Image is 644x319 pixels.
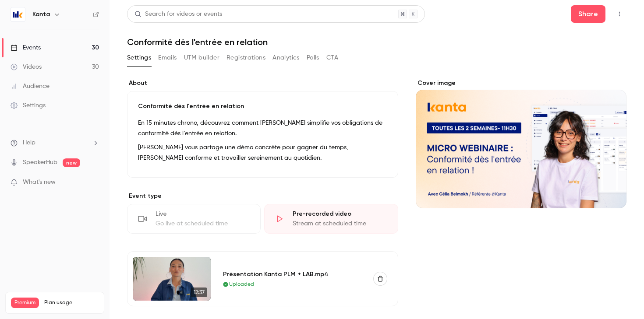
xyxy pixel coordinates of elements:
[229,280,254,288] span: Uploaded
[191,287,207,297] span: 12:37
[11,43,41,52] div: Events
[127,204,261,234] div: LiveGo live at scheduled time
[44,299,99,306] span: Plan usage
[264,204,398,234] div: Pre-recorded videoStream at scheduled time
[32,10,50,19] h6: Kanta
[156,219,250,228] div: Go live at scheduled time
[226,51,265,65] button: Registrations
[156,210,250,218] div: Live
[138,102,387,111] p: Conformité dès l'entrée en relation
[88,179,99,186] iframe: Noticeable Trigger
[11,7,25,21] img: Kanta
[11,82,50,91] div: Audience
[127,37,626,47] h1: Conformité dès l'entrée en relation
[23,158,57,167] a: SpeakerHub
[23,178,56,187] span: What's new
[272,51,300,65] button: Analytics
[158,51,177,65] button: Emails
[11,138,99,147] li: help-dropdown-opener
[127,51,151,65] button: Settings
[223,270,363,279] div: Présentation Kanta PLM + LAB.mp4
[293,210,387,218] div: Pre-recorded video
[11,298,39,308] span: Premium
[293,219,387,228] div: Stream at scheduled time
[134,10,222,19] div: Search for videos or events
[416,79,626,88] label: Cover image
[138,118,387,139] p: En 15 minutes chrono, découvrez comment [PERSON_NAME] simplifie vos obligations de conformité dès...
[63,158,80,167] span: new
[326,51,338,65] button: CTA
[416,79,626,208] section: Cover image
[11,63,42,71] div: Videos
[11,101,46,110] div: Settings
[571,5,605,23] button: Share
[184,51,219,65] button: UTM builder
[138,142,387,163] p: [PERSON_NAME] vous partage une démo concrète pour gagner du temps, [PERSON_NAME] conforme et trav...
[23,138,35,147] span: Help
[127,192,398,200] p: Event type
[127,79,398,88] label: About
[307,51,319,65] button: Polls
